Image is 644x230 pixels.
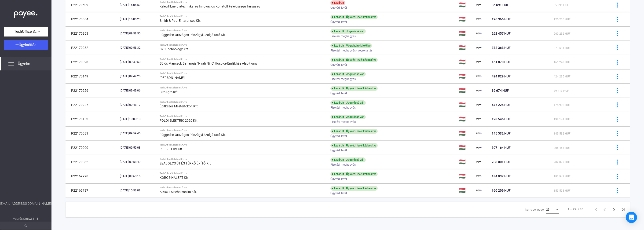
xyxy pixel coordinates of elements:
[615,88,620,93] img: more-blue
[476,45,482,51] img: payee-logo
[160,133,226,137] strong: Független Országos Pénzügyi Szolgáltató Kft.
[330,58,378,62] div: Lezárult | Ügyvédi levél kézbesítve
[330,76,356,82] span: Fizetési meghagyás
[330,172,378,176] div: Lezárult | Ügyvédi levél kézbesítve
[612,114,622,124] button: more-blue
[160,176,189,179] strong: KÖRÖS-HALÉRT Kft.
[160,129,327,132] div: TechOffice Solution Kft. vs
[554,89,569,92] span: 89 413 HUF
[626,212,637,223] div: Open Intercom Messenger
[492,17,511,21] span: 126 366 HUF
[600,205,609,214] button: Previous page
[612,14,622,24] button: more-blue
[66,98,118,112] td: P22170227
[615,31,620,36] img: more-blue
[457,169,474,183] td: 🇭🇺
[457,155,474,169] td: 🇭🇺
[615,17,620,22] img: more-blue
[525,207,544,212] div: Items per page:
[615,74,620,79] img: more-blue
[554,146,571,150] span: 305 454 HUF
[457,55,474,69] td: 🇭🇺
[120,3,156,7] div: [DATE] 15:06:52
[14,9,37,18] img: white-payee-white-dot.svg
[476,73,482,79] img: payee-logo
[619,205,628,214] button: Last page
[66,55,118,69] td: P22170093
[457,69,474,83] td: 🇭🇺
[554,4,569,7] span: 85 991 HUF
[66,12,118,26] td: P22170554
[66,155,118,169] td: P22170032
[66,84,118,98] td: P22170256
[554,132,571,135] span: 145 532 HUF
[554,18,571,21] span: 125 205 HUF
[615,145,620,150] img: more-blue
[330,86,378,91] div: Lezárult | Ügyvédi levél kézbesítve
[615,3,620,7] img: more-blue
[612,57,622,67] button: more-blue
[330,133,347,139] span: Ügyvédi levél
[66,141,118,155] td: P22170000
[160,104,199,108] strong: Építkezés Mesterfokon Kft.
[457,126,474,140] td: 🇭🇺
[612,171,622,181] button: more-blue
[330,72,366,77] div: Lezárult | Jogerőssé vált
[554,61,571,64] span: 161 243 HUF
[330,5,347,11] span: Ügyvédi levél
[120,74,156,79] div: [DATE] 09:49:25
[66,26,118,40] td: P22170363
[330,105,356,110] span: Fizetési meghagyás
[615,45,620,50] img: more-blue
[330,129,378,134] div: Lezárult | Ügyvédi levél kézbesítve
[330,29,366,34] div: Lezárult | Jogerőssé vált
[160,172,327,175] div: TechOffice Solution Kft. vs
[615,131,620,136] img: more-blue
[120,160,156,164] div: [DATE] 09:58:49
[612,186,622,195] button: more-blue
[457,183,474,197] td: 🇭🇺
[120,31,156,36] div: [DATE] 09:58:50
[160,72,327,75] div: TechOffice Solution Kft. vs
[457,41,474,55] td: 🇭🇺
[15,43,19,46] img: plus-white.svg
[120,145,156,150] div: [DATE] 09:59:08
[615,188,620,193] img: more-blue
[160,76,185,80] strong: [PERSON_NAME]
[554,118,571,121] span: 198 141 HUF
[66,112,118,126] td: P22170153
[29,217,38,220] strong: v2.11.5
[492,174,511,178] span: 184 937 HUF
[160,147,183,151] strong: R-FER TERV Kft.
[160,1,327,4] div: TechOffice Solution Kft. vs
[476,159,482,165] img: payee-logo
[330,186,378,191] div: Lezárult | Ügyvédi levél kézbesítve
[160,115,327,118] div: TechOffice Solution Kft. vs
[18,61,30,67] span: Ügyeim
[612,157,622,167] button: more-blue
[120,102,156,107] div: [DATE] 09:48:17
[330,157,366,162] div: Lezárult | Jogerőssé vált
[476,145,482,150] img: payee-logo
[591,205,600,214] button: First page
[612,143,622,153] button: more-blue
[160,190,197,194] strong: ARBOT Mechatronika Kft.
[66,41,118,55] td: P22170232
[120,131,156,136] div: [DATE] 09:59:46
[160,158,327,161] div: TechOffice Solution Kft. vs
[330,176,347,182] span: Ügyvédi levél
[457,141,474,155] td: 🇭🇺
[120,174,156,179] div: [DATE] 09:58:16
[492,3,509,7] span: 86 691 HUF
[612,71,622,81] button: more-blue
[160,119,198,122] strong: FÖLDI ELEKTRIC 2020 Kft
[492,74,511,78] span: 424 829 HUF
[66,69,118,83] td: P22170149
[492,103,511,107] span: 477 225 HUF
[476,88,482,93] img: payee-logo
[615,174,620,179] img: more-blue
[66,126,118,140] td: P22170081
[492,146,511,150] span: 307 164 HUF
[554,103,571,107] span: 475 902 HUF
[330,190,347,196] span: Ügyvédi levél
